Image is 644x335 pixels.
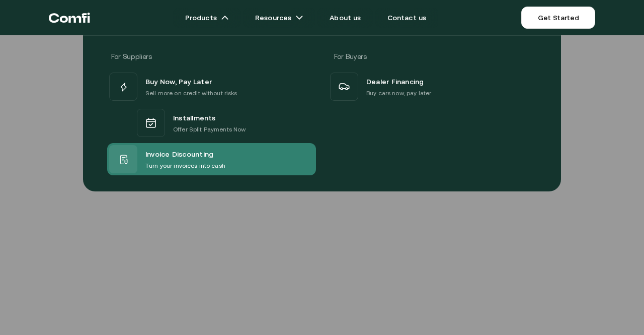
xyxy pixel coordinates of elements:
a: Buy Now, Pay LaterSell more on credit without risks [107,71,316,103]
p: Sell more on credit without risks [145,88,237,98]
span: Installments [173,111,216,124]
a: About us [317,8,373,28]
a: Contact us [375,8,439,28]
span: For Suppliers [111,52,151,60]
a: Productsarrow icons [173,8,241,28]
span: Invoice Discounting [145,148,213,161]
a: Get Started [521,7,595,29]
span: Buy Now, Pay Later [145,75,212,88]
a: Dealer FinancingBuy cars now, pay later [328,71,537,103]
p: Turn your invoices into cash [145,161,225,171]
a: Return to the top of the Comfi home page [49,3,90,33]
p: Offer Split Payments Now [173,124,246,135]
span: For Buyers [334,52,367,60]
a: InstallmentsOffer Split Payments Now [107,103,316,143]
a: Invoice DiscountingTurn your invoices into cash [107,143,316,175]
img: arrow icons [221,14,229,22]
span: Dealer Financing [366,75,424,88]
a: Resourcesarrow icons [243,8,315,28]
p: Buy cars now, pay later [366,88,431,98]
img: arrow icons [295,14,303,22]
